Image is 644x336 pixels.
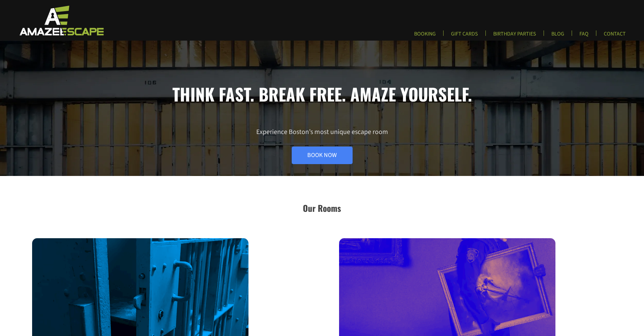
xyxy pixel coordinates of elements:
a: BIRTHDAY PARTIES [488,30,542,42]
a: FAQ [574,30,594,42]
a: Book Now [292,147,353,164]
img: Escape Room Game in Boston Area [11,5,111,36]
a: GIFT CARDS [446,30,483,42]
a: CONTACT [598,30,631,42]
p: Experience Boston’s most unique escape room [32,128,612,164]
a: BOOKING [409,30,441,42]
h1: Think fast. Break free. Amaze yourself. [32,84,612,104]
a: BLOG [546,30,570,42]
